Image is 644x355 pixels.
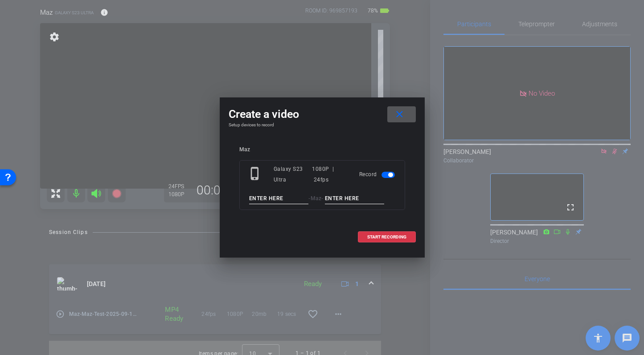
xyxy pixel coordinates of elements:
[325,193,385,204] input: ENTER HERE
[249,193,309,204] input: ENTER HERE
[312,164,346,185] div: 1080P | 24fps
[321,195,324,202] span: -
[359,164,397,185] div: Record
[311,195,322,202] span: Maz
[394,109,405,120] mat-icon: close
[367,235,406,239] span: START RECORDING
[229,106,416,122] div: Create a video
[274,164,312,185] div: Galaxy S23 Ultra
[358,231,416,242] button: START RECORDING
[239,146,405,153] div: Maz
[248,166,264,182] mat-icon: phone_iphone
[229,122,416,128] h4: Setup devices to record
[308,195,311,202] span: -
